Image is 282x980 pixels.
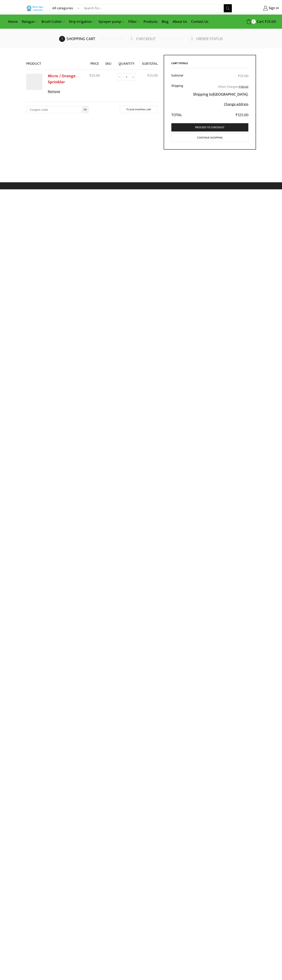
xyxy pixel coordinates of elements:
th: Price [87,55,103,69]
p: Shipping to . [189,91,248,98]
button: Search button [224,4,232,12]
span: Sign in [268,6,279,11]
a: Brush Cutter [40,17,67,26]
a: Products [142,17,160,26]
h2: Cart totals [171,62,248,68]
img: Orange-Sprinkler [26,74,42,90]
th: Product [26,55,87,69]
input: Coupon code [26,106,89,113]
a: Remove [48,89,84,94]
label: Other Charges: [218,84,248,90]
a: Home [6,17,20,26]
th: Subtotal [171,71,186,81]
th: Subtotal [139,55,158,69]
span: 1 [252,19,256,24]
bdi: 25.00 [238,73,248,79]
a: Continue shopping [171,133,248,142]
a: Sprayer pump [97,17,126,26]
span: ₹ [147,73,149,79]
span: Cart [256,19,264,24]
a: Filter [126,17,142,26]
input: OK [82,106,89,113]
a: Clear shopping cart [120,106,158,113]
bdi: 25.00 [265,19,276,25]
a: Sign in [238,5,279,12]
a: Checkout [129,36,188,42]
bdi: 25.00 [147,73,158,79]
a: Contact Us [189,17,210,26]
a: Proceed to checkout [171,123,248,131]
bdi: 125.00 [236,112,248,118]
a: Drip Irrigation [67,17,97,26]
a: About Us [171,17,189,26]
span: ₹ [236,112,238,118]
span: ₹ [238,73,240,79]
th: Total [171,109,186,118]
th: Quantity [114,55,139,69]
span: ₹ [265,19,267,25]
span: ₹ [239,84,240,89]
a: Micro / Orange Sprinkler [48,73,76,85]
th: SKU [103,55,114,69]
bdi: 25.00 [89,73,100,79]
strong: [GEOGRAPHIC_DATA] [213,91,248,98]
th: Shipping [171,81,186,109]
bdi: 100.00 [239,84,248,89]
span: ₹ [89,73,91,79]
a: Blog [160,17,171,26]
input: Product quantity [122,73,131,81]
a: 1 Cart ₹25.00 [236,18,276,25]
a: Change address [224,101,248,107]
input: Search for... [82,4,224,12]
a: Raingun [20,17,40,26]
